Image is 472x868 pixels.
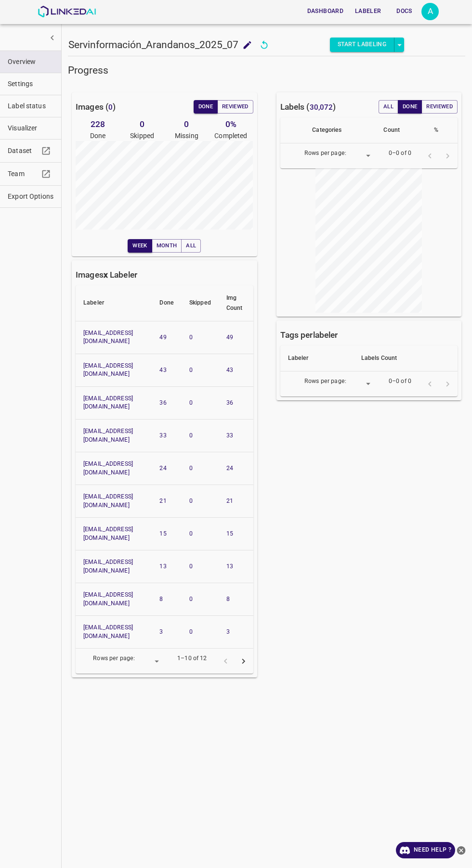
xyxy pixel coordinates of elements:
button: Month [152,239,182,253]
a: 33 [159,432,166,439]
button: Dashboard [303,3,347,19]
a: [EMAIL_ADDRESS][DOMAIN_NAME] [83,493,133,509]
b: x [104,270,108,280]
button: show more [43,29,61,47]
span: Label status [8,101,53,111]
a: [EMAIL_ADDRESS][DOMAIN_NAME] [83,624,133,639]
th: Count [376,117,426,143]
button: Done [194,100,218,114]
span: Team [8,169,39,179]
p: Completed [209,131,253,141]
a: 0 [189,498,193,504]
p: Done [76,131,120,141]
a: 3 [159,628,163,635]
span: Visualizer [8,123,53,133]
th: Img Count [219,285,253,321]
div: ​ [139,655,162,668]
a: 24 [159,465,166,472]
th: Labels Count [354,345,458,371]
a: [EMAIL_ADDRESS][DOMAIN_NAME] [83,330,133,345]
a: 15 [226,530,233,537]
h5: Progress [68,64,465,77]
p: Rows per page: [304,377,346,386]
button: Labeler [351,3,385,19]
p: Rows per page: [93,654,135,663]
button: add to shopping cart [238,36,256,54]
p: Missing [164,131,209,141]
button: close-help [455,842,467,858]
a: 43 [226,367,233,373]
a: [EMAIL_ADDRESS][DOMAIN_NAME] [83,395,133,410]
div: ​ [350,378,373,391]
p: Rows per page: [304,149,346,158]
th: Labeler [76,285,152,321]
p: Skipped [120,131,164,141]
th: Skipped [182,285,219,321]
h6: Tags per labeler [280,328,338,342]
a: 21 [159,498,166,504]
button: Open settings [421,3,439,20]
button: Reviewed [421,100,458,114]
a: Dashboard [302,1,349,21]
a: [EMAIL_ADDRESS][DOMAIN_NAME] [83,362,133,378]
th: % [426,117,458,143]
a: [EMAIL_ADDRESS][DOMAIN_NAME] [83,460,133,476]
h6: 0 % [209,117,253,131]
a: [EMAIL_ADDRESS][DOMAIN_NAME] [83,526,133,541]
span: 0 [108,103,113,112]
a: 15 [159,530,166,537]
a: 8 [226,596,230,602]
span: Dataset [8,146,39,156]
span: Settings [8,79,53,89]
a: 36 [226,399,233,406]
span: Export Options [8,191,53,202]
a: 8 [159,596,163,602]
button: Start Labeling [330,38,394,52]
img: LinkedAI [38,6,96,17]
a: 0 [189,596,193,602]
a: 0 [189,530,193,537]
a: 36 [159,399,166,406]
a: 33 [226,432,233,439]
div: ​ [350,150,373,163]
a: 24 [226,465,233,472]
a: 0 [189,334,193,341]
a: [EMAIL_ADDRESS][DOMAIN_NAME] [83,428,133,443]
h6: 0 [120,117,164,131]
a: 13 [226,563,233,570]
a: 3 [226,628,230,635]
h6: 0 [164,117,209,131]
a: [EMAIL_ADDRESS][DOMAIN_NAME] [83,591,133,607]
button: Reviewed [217,100,253,114]
button: select role [394,38,404,52]
a: 0 [189,465,193,472]
div: split button [330,38,404,52]
a: 13 [159,563,166,570]
a: 0 [189,628,193,635]
a: 43 [159,367,166,373]
span: Overview [8,57,53,67]
h6: Labels ( ) [280,100,336,114]
p: 0–0 of 0 [389,149,411,158]
button: Done [398,100,422,114]
a: Labeler [349,1,387,21]
p: 0–0 of 0 [389,377,411,386]
a: 49 [226,334,233,341]
h5: Servinformación_Arandanos_2025_07 [68,38,238,51]
h6: 228 [76,117,120,131]
a: 0 [189,432,193,439]
h6: Images ( ) [76,100,116,114]
button: All [379,100,398,114]
a: 0 [189,399,193,406]
p: 1–10 of 12 [177,654,207,663]
button: Week [128,239,152,253]
h6: Images Labeler [76,268,137,281]
button: Docs [389,3,420,19]
a: 0 [189,367,193,373]
a: 0 [189,563,193,570]
button: Go to next page [235,652,252,670]
a: [EMAIL_ADDRESS][DOMAIN_NAME] [83,559,133,574]
a: 49 [159,334,166,341]
button: All [181,239,201,253]
th: Categories [304,117,376,143]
